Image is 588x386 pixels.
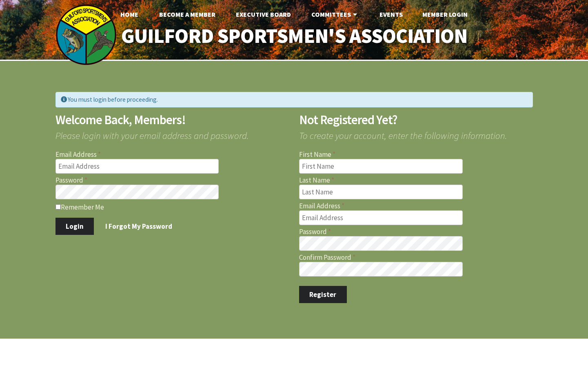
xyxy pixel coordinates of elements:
[305,6,366,22] a: Committees
[299,151,533,158] label: First Name
[55,159,219,174] input: Email Address
[55,126,289,140] span: Please login with your email address and password.
[299,254,533,261] label: Confirm Password
[299,114,533,126] h2: Not Registered Yet?
[299,203,533,210] label: Email Address
[55,4,117,65] img: logo_sm.png
[229,6,297,22] a: Executive Board
[153,6,222,22] a: Become A Member
[416,6,474,22] a: Member Login
[299,286,347,303] button: Register
[55,204,61,210] input: Remember Me
[114,6,145,22] a: Home
[373,6,409,22] a: Events
[95,218,183,235] a: I Forgot My Password
[55,92,533,107] div: You must login before proceeding.
[55,218,94,235] button: Login
[299,177,533,184] label: Last Name
[299,185,463,199] input: Last Name
[299,159,463,174] input: First Name
[104,19,484,54] a: Guilford Sportsmen's Association
[299,126,533,140] span: To create your account, enter the following information.
[55,151,289,158] label: Email Address
[299,228,533,235] label: Password
[299,210,463,225] input: Email Address
[55,177,289,184] label: Password
[55,203,289,211] label: Remember Me
[55,114,289,126] h2: Welcome Back, Members!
